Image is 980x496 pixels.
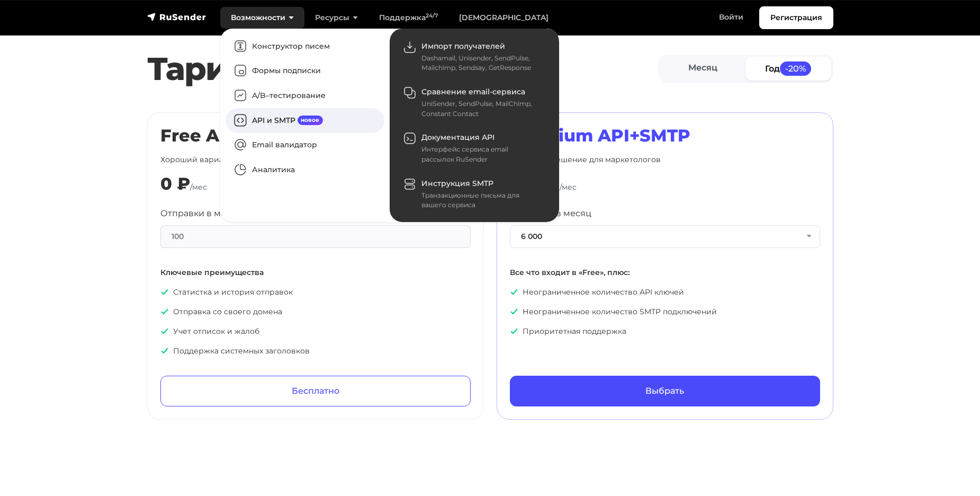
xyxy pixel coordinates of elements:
a: Сравнение email-сервиса UniSender, SendPulse, MailChimp, Constant Contact [395,79,554,125]
div: 0 ₽ [160,174,190,194]
div: UniSender, SendPulse, MailChimp, Constant Contact [421,99,541,119]
span: Импорт получателей [421,41,505,51]
a: Импорт получателей Dashamail, Unisender, SendPulse, Mailchimp, Sendsay, GetResponse [395,34,554,79]
a: Месяц [660,57,746,81]
p: Поддержка системных заголовков [160,346,471,357]
a: Поддержка24/7 [368,7,448,29]
a: Ресурсы [304,7,368,29]
img: RuSender [147,12,206,22]
a: Формы подписки [226,59,384,84]
img: icon-ok.svg [510,288,518,296]
p: Приоритетная поддержка [510,326,820,337]
img: icon-ok.svg [160,327,169,335]
a: Войти [708,6,754,28]
span: /мес [560,182,577,192]
a: [DEMOGRAPHIC_DATA] [448,7,559,29]
div: Dashamail, Unisender, SendPulse, Mailchimp, Sendsay, GetResponse [421,54,541,73]
a: Email валидатор [226,133,384,158]
span: /мес [190,182,207,192]
label: Отправки в месяц [160,207,242,220]
sup: 24/7 [426,12,438,19]
img: icon-ok.svg [160,288,169,296]
span: -20% [780,61,812,76]
a: Аналитика [226,157,384,182]
div: Транзакционные письма для вашего сервиса [421,191,541,210]
span: новое [298,116,323,125]
span: Документация API [421,132,495,142]
a: Инструкция SMTP Транзакционные письма для вашего сервиса [395,171,554,217]
a: API и SMTPновое [226,108,384,133]
a: Выбрать [510,376,820,406]
a: Бесплатно [160,376,471,406]
a: Год [745,57,831,81]
span: Сравнение email-сервиса [421,87,525,96]
h2: Premium API+SMTP [510,126,820,146]
a: A/B–тестирование [226,83,384,108]
img: icon-ok.svg [510,327,518,335]
span: Инструкция SMTP [421,179,493,188]
h2: Тарифы API+SMTP [147,50,658,88]
h2: Free API+SMTP [160,126,471,146]
a: Документация API Интерфейс сервиса email рассылок RuSender [395,126,554,171]
p: Ключевые преимущества [160,267,471,278]
p: Отличное решение для маркетологов [510,154,820,165]
img: icon-ok.svg [160,347,169,355]
img: icon-ok.svg [510,307,518,316]
p: Неограниченное количество API ключей [510,287,820,298]
a: Возможности [220,7,304,29]
button: 6 000 [510,225,820,248]
a: Регистрация [759,6,833,29]
p: Все что входит в «Free», плюс: [510,267,820,278]
p: Неограниченное количество SMTP подключений [510,306,820,317]
p: Хороший вариант, чтобы ознакомиться с RuSender [160,154,471,165]
img: icon-ok.svg [160,307,169,316]
p: Статистка и история отправок [160,287,471,298]
div: Интерфейс сервиса email рассылок RuSender [421,145,541,164]
p: Отправка со своего домена [160,306,471,317]
a: Конструктор писем [226,34,384,59]
p: Учет отписок и жалоб [160,326,471,337]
